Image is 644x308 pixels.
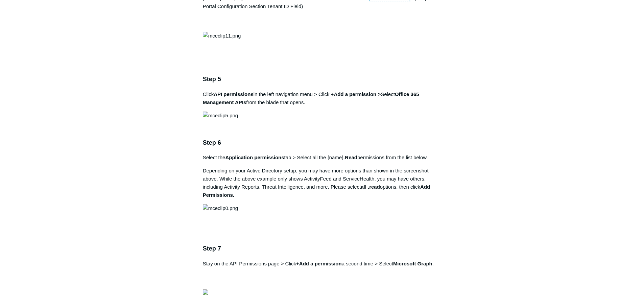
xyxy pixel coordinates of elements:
[203,90,442,106] p: Click in the left navigation menu > Click + Select from the blade that opens.
[203,244,442,254] h3: Step 7
[203,260,442,284] p: Stay on the API Permissions page > Click a second time > Select .
[203,112,238,120] img: mceclip5.png
[214,91,254,97] strong: API permissions
[361,184,380,190] strong: all .read
[203,138,442,148] h3: Step 6
[203,289,208,295] img: 28065698685203
[334,91,381,97] strong: Add a permission >
[345,155,357,160] strong: Read
[203,167,442,199] p: Depending on your Active Directory setup, you may have more options than shown in the screenshot ...
[203,91,419,105] strong: Office 365 Management APIs
[203,153,442,162] p: Select the tab > Select all the {name}. permissions from the list below.
[203,32,241,40] img: mceclip11.png
[203,74,442,84] h3: Step 5
[296,261,342,266] strong: +Add a permission
[393,261,432,266] strong: Microsoft Graph
[225,155,284,160] strong: Application permissions
[203,204,238,212] img: mceclip0.png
